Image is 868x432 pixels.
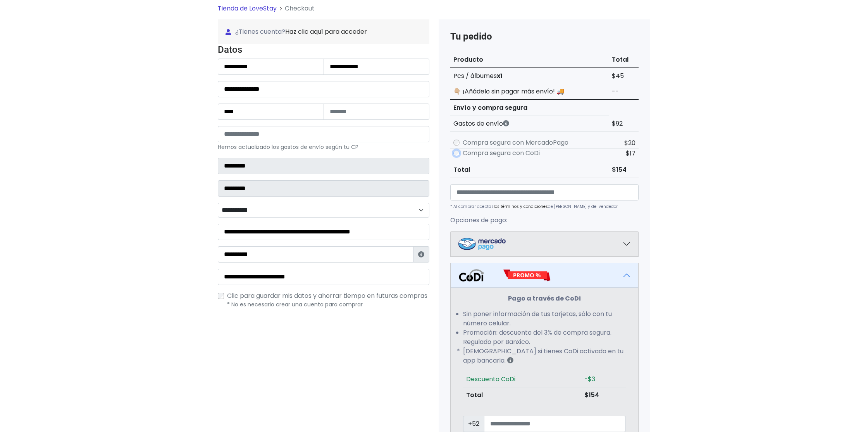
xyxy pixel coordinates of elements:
[463,149,540,158] label: Compra segura con CoDi
[450,31,639,42] h4: Tu pedido
[418,251,424,257] i: Estafeta lo usará para ponerse en contacto en caso de tener algún problema con el envío
[581,372,626,387] td: -$
[285,27,367,36] a: Haz clic aquí para acceder
[218,4,277,13] a: Tienda de LoveStay
[450,162,609,178] th: Total
[581,387,626,403] td: $154
[609,52,639,68] th: Total
[503,269,551,282] img: Promo
[218,4,650,19] nav: breadcrumb
[227,291,427,300] span: Clic para guardar mis datos y ahorrar tiempo en futuras compras
[458,238,506,250] img: Mercadopago Logo
[463,138,568,147] label: Compra segura con MercadoPago
[450,100,609,116] th: Envío y compra segura
[463,416,484,432] span: +52
[218,44,429,55] h4: Datos
[450,84,609,100] td: 👇🏼 ¡Añádelo sin pagar más envío! 🚚
[503,120,509,126] i: Los gastos de envío dependen de códigos postales. ¡Te puedes llevar más productos en un solo envío !
[450,52,609,68] th: Producto
[450,116,609,132] th: Gastos de envío
[277,4,315,13] li: Checkout
[624,138,635,147] span: $20
[508,294,581,303] strong: Pago a través de CoDi
[609,162,639,178] td: $154
[458,269,484,282] img: Codi Logo
[226,27,422,36] span: ¿Tienes cuenta?
[218,143,358,151] small: Hemos actualizado los gastos de envío según tu CP
[626,149,635,158] span: $17
[227,301,429,309] p: * No es necesario crear una cuenta para comprar
[463,372,581,387] th: Descuento CoDi
[463,347,626,365] li: [DEMOGRAPHIC_DATA] si tienes CoDi activado en tu app bancaria.
[450,68,609,84] td: Pcs / álbumes
[497,71,503,80] strong: x1
[484,416,626,432] input: Número de celular
[494,204,548,209] a: los términos y condiciones
[450,204,639,209] p: * Al comprar aceptas de [PERSON_NAME] y del vendedor
[463,387,581,403] th: Total
[592,375,595,384] span: 3
[463,328,626,347] li: Promoción: descuento del 3% de compra segura. Regulado por Banxico.
[450,216,639,225] p: Opciones de pago:
[609,84,639,100] td: --
[463,309,626,328] li: Sin poner información de tus tarjetas, sólo con tu número celular.
[609,68,639,84] td: $45
[609,116,639,132] td: $92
